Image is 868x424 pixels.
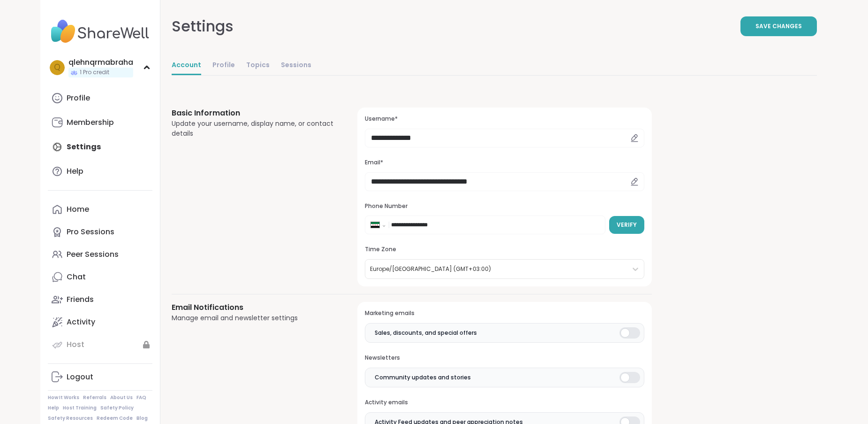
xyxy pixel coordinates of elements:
[67,117,114,128] div: Membership
[67,339,84,350] div: Host
[48,15,152,48] img: ShareWell Nav Logo
[365,202,644,210] h3: Phone Number
[375,329,477,337] span: Sales, discounts, and special offers
[67,93,90,103] div: Profile
[48,266,152,288] a: Chat
[172,313,335,323] div: Manage email and newsletter settings
[67,294,94,305] div: Friends
[172,56,201,75] a: Account
[365,159,644,167] h3: Email*
[48,405,59,411] a: Help
[172,302,335,313] h3: Email Notifications
[740,16,817,36] button: Save Changes
[172,119,335,139] div: Update your username, display name, or contact details
[172,108,335,119] h3: Basic Information
[48,288,152,311] a: Friends
[63,405,97,411] a: Host Training
[609,216,644,234] button: Verify
[67,317,95,327] div: Activity
[365,309,644,317] h3: Marketing emails
[80,69,109,77] span: 1 Pro credit
[365,115,644,123] h3: Username*
[375,373,471,382] span: Community updates and stories
[136,394,146,401] a: FAQ
[48,311,152,333] a: Activity
[48,87,152,109] a: Profile
[281,56,311,75] a: Sessions
[67,249,119,260] div: Peer Sessions
[54,62,60,74] span: q
[67,272,86,282] div: Chat
[365,354,644,362] h3: Newsletters
[212,56,235,75] a: Profile
[97,415,133,422] a: Redeem Code
[48,243,152,266] a: Peer Sessions
[67,204,89,215] div: Home
[48,366,152,388] a: Logout
[100,405,134,411] a: Safety Policy
[110,394,133,401] a: About Us
[48,198,152,221] a: Home
[48,333,152,356] a: Host
[68,57,133,68] div: qlehnqrmabraha
[48,394,79,401] a: How It Works
[83,394,106,401] a: Referrals
[48,160,152,183] a: Help
[67,166,83,177] div: Help
[48,111,152,134] a: Membership
[48,221,152,243] a: Pro Sessions
[67,227,114,237] div: Pro Sessions
[755,22,802,31] span: Save Changes
[172,15,234,38] div: Settings
[67,372,93,382] div: Logout
[365,399,644,407] h3: Activity emails
[246,56,270,75] a: Topics
[365,246,644,254] h3: Time Zone
[48,415,93,422] a: Safety Resources
[136,415,148,422] a: Blog
[617,221,637,229] span: Verify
